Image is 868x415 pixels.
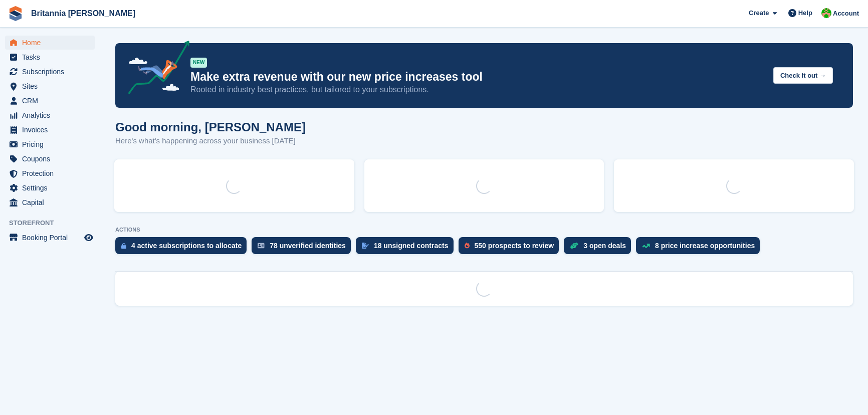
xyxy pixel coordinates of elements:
[5,108,95,122] a: menu
[22,79,82,93] span: Sites
[362,243,369,249] img: contract_signature_icon-13c848040528278c33f63329250d36e43548de30e8caae1d1a13099fd9432cc5.svg
[5,65,95,79] a: menu
[5,36,95,50] a: menu
[83,232,95,244] a: Preview store
[270,242,346,250] div: 78 unverified identities
[115,237,252,259] a: 4 active subscriptions to allocate
[115,227,853,233] p: ACTIONS
[115,135,306,147] p: Here's what's happening across your business [DATE]
[8,6,23,21] img: stora-icon-8386f47178a22dfd0bd8f6a31ec36ba5ce8667c1dd55bd0f319d3a0aa187defe.svg
[5,195,95,210] a: menu
[798,8,812,18] span: Help
[22,123,82,137] span: Invoices
[833,9,859,19] span: Account
[22,50,82,64] span: Tasks
[583,242,626,250] div: 3 open deals
[570,242,578,249] img: deal-1b604bf984904fb50ccaf53a9ad4b4a5d6e5aea283cecdc64d6e3604feb123c2.svg
[190,70,765,84] p: Make extra revenue with our new price increases tool
[374,242,449,250] div: 18 unsigned contracts
[120,41,190,98] img: price-adjustments-announcement-icon-8257ccfd72463d97f412b2fc003d46551f7dbcb40ab6d574587a9cd5c0d94...
[356,237,459,259] a: 18 unsigned contracts
[258,243,265,249] img: verify_identity-adf6edd0f0f0b5bbfe63781bf79b02c33cf7c696d77639b501bdc392416b5a36.svg
[5,94,95,108] a: menu
[5,166,95,180] a: menu
[22,152,82,166] span: Coupons
[115,120,306,134] h1: Good morning, [PERSON_NAME]
[821,8,831,18] img: Wendy Thorp
[190,84,765,95] p: Rooted in industry best practices, but tailored to your subscriptions.
[22,231,82,245] span: Booking Portal
[5,50,95,64] a: menu
[190,58,207,68] div: NEW
[655,242,755,250] div: 8 price increase opportunities
[773,67,833,84] button: Check it out →
[564,237,636,259] a: 3 open deals
[22,36,82,50] span: Home
[22,94,82,108] span: CRM
[5,123,95,137] a: menu
[22,181,82,195] span: Settings
[636,237,765,259] a: 8 price increase opportunities
[22,195,82,210] span: Capital
[5,231,95,245] a: menu
[22,137,82,151] span: Pricing
[121,243,126,249] img: active_subscription_to_allocate_icon-d502201f5373d7db506a760aba3b589e785aa758c864c3986d89f69b8ff3...
[749,8,769,18] span: Create
[5,79,95,93] a: menu
[22,65,82,79] span: Subscriptions
[27,5,139,22] a: Britannia [PERSON_NAME]
[5,137,95,151] a: menu
[22,166,82,180] span: Protection
[131,242,242,250] div: 4 active subscriptions to allocate
[459,237,564,259] a: 550 prospects to review
[5,181,95,195] a: menu
[642,244,650,248] img: price_increase_opportunities-93ffe204e8149a01c8c9dc8f82e8f89637d9d84a8eef4429ea346261dce0b2c0.svg
[252,237,356,259] a: 78 unverified identities
[5,152,95,166] a: menu
[475,242,554,250] div: 550 prospects to review
[22,108,82,122] span: Analytics
[465,243,470,249] img: prospect-51fa495bee0391a8d652442698ab0144808aea92771e9ea1ae160a38d050c398.svg
[9,218,100,228] span: Storefront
